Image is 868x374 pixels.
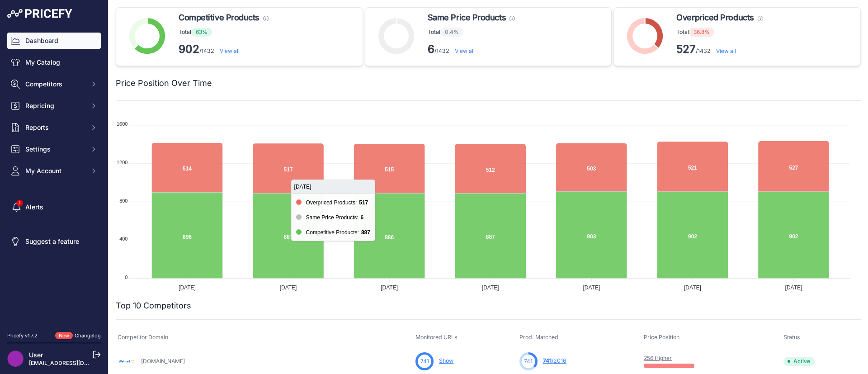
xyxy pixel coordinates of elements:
span: My Account [25,166,85,175]
a: User [29,351,43,359]
h2: Top 10 Competitors [116,299,191,312]
nav: Sidebar [7,33,101,321]
a: [EMAIL_ADDRESS][DOMAIN_NAME] [29,360,123,366]
span: 741 [543,357,552,364]
a: Changelog [75,332,101,339]
tspan: 800 [119,198,127,204]
p: /1432 [428,42,515,57]
div: Pricefy v1.7.2 [7,332,38,340]
button: My Account [7,163,101,179]
strong: 902 [179,43,199,56]
tspan: 1200 [117,160,127,165]
span: 741 [524,357,533,365]
a: Show [439,357,453,364]
tspan: 1600 [117,121,127,127]
span: 741 [420,357,429,365]
p: /1432 [179,42,269,57]
tspan: [DATE] [684,284,701,291]
a: 256 Higher [644,355,672,361]
tspan: [DATE] [583,284,600,291]
span: Competitor Domain [118,334,168,341]
span: Price Position [644,334,679,341]
span: Prod. Matched [519,334,558,341]
tspan: 400 [119,236,127,241]
button: Settings [7,141,101,157]
tspan: [DATE] [482,284,499,291]
h2: Price Position Over Time [116,77,212,90]
button: Reports [7,119,101,136]
span: Competitors [25,80,85,89]
span: New [55,332,73,340]
span: Reports [25,123,85,132]
p: Total [428,28,515,37]
tspan: [DATE] [280,284,297,291]
span: Same Price Products [428,11,506,24]
a: [DOMAIN_NAME] [141,358,185,365]
span: Competitive Products [179,11,259,24]
a: My Catalog [7,54,101,71]
a: 741/2016 [543,357,566,364]
a: Dashboard [7,33,101,49]
button: Repricing [7,98,101,114]
strong: 527 [676,43,696,56]
a: View all [455,47,475,54]
span: Settings [25,145,85,154]
a: View all [220,47,240,54]
a: View all [716,47,736,54]
span: Active [783,357,815,366]
span: 0.4% [440,28,463,37]
span: 36.8% [689,28,714,37]
p: /1432 [676,42,763,57]
p: Total [676,28,763,37]
button: Competitors [7,76,101,92]
a: Suggest a feature [7,233,101,250]
span: Monitored URLs [415,334,458,341]
a: Alerts [7,199,101,215]
tspan: [DATE] [381,284,398,291]
tspan: [DATE] [785,284,802,291]
span: Status [783,334,800,341]
span: Repricing [25,101,85,110]
span: Overpriced Products [676,11,754,24]
tspan: 0 [125,275,127,280]
p: Total [179,28,269,37]
span: 63% [191,28,212,37]
tspan: [DATE] [179,284,196,291]
img: Pricefy Logo [7,9,72,18]
strong: 6 [428,43,434,56]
